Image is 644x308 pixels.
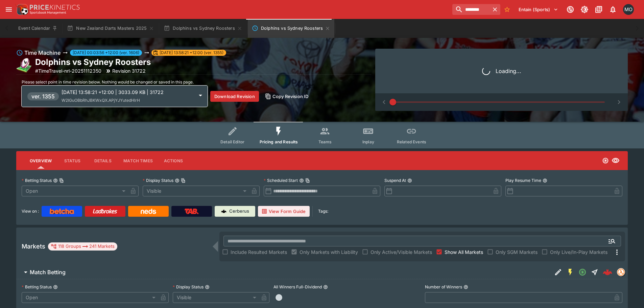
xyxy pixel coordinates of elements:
[16,57,32,74] img: rugby_league.png
[143,186,249,196] div: Visible
[425,284,462,290] p: Number of Winners
[576,266,589,278] button: Open
[175,178,180,183] button: Display StatusCopy To Clipboard
[564,3,576,16] button: Connected to PK
[260,139,298,144] span: Pricing and Results
[318,139,332,144] span: Teams
[564,266,576,278] button: SGM Enabled
[173,284,204,290] p: Display Status
[552,266,564,278] button: Edit Detail
[53,285,58,289] button: Betting Status
[211,122,433,148] div: Event type filters
[589,266,601,278] button: Straight
[14,19,62,38] button: Event Calendar
[15,3,28,16] img: PriceKinetics Logo
[93,209,117,214] img: Ladbrokes
[384,177,406,183] p: Suspend At
[613,248,621,256] svg: More
[617,268,625,276] div: tradingmodel
[173,292,259,303] div: Visible
[593,3,605,16] button: Documentation
[30,269,66,276] h6: Match Betting
[215,206,255,217] a: Cerberus
[229,208,249,215] p: Cerberus
[550,248,607,256] span: Only Live/In-Play Markets
[143,177,173,183] p: Display Status
[603,267,612,277] div: e74f6dcd-4dbf-44fd-a2e7-bd1fc8954983
[231,248,287,256] span: Include Resulted Markets
[623,4,634,15] div: Matt Oliver
[262,91,313,102] button: Copy Revision ID
[617,268,625,276] img: tradingmodel
[323,285,328,289] button: All Winners Full-Dividend
[371,248,432,256] span: Only Active/Visible Markets
[112,67,146,74] p: Revision 31722
[24,152,57,169] button: Overview
[22,292,158,303] div: Open
[35,57,151,67] h2: Copy To Clipboard
[612,157,620,165] svg: Visible
[22,177,52,183] p: Betting Status
[59,178,64,183] button: Copy To Clipboard
[264,177,298,183] p: Scheduled Start
[24,49,61,57] h6: Time Machine
[22,206,39,217] label: View on :
[22,79,194,85] span: Please select point in time revision below. Nothing would be changed or saved in this page.
[602,157,609,164] svg: Open
[53,178,58,183] button: Betting StatusCopy To Clipboard
[397,139,426,144] span: Related Events
[70,50,142,56] span: [DATE] 00:03:56 +12:00 (ver. 1606)
[22,186,128,196] div: Open
[300,248,358,256] span: Only Markets with Liability
[362,139,374,144] span: Inplay
[3,3,15,16] button: open drawer
[185,209,199,214] img: TabNZ
[502,4,512,15] button: No Bookmarks
[607,3,619,16] button: Notifications
[35,67,101,74] p: Copy To Clipboard
[220,139,244,144] span: Detail Editor
[515,4,562,15] button: Select Tenant
[62,89,194,96] p: [DATE] 13:58:21 +12:00 | 3033.09 KB | 31722
[30,5,80,10] img: PriceKinetics
[22,242,45,250] h5: Markets
[305,178,310,183] button: Copy To Clipboard
[205,285,210,289] button: Display Status
[248,19,335,38] button: Dolphins vs Sydney Roosters
[57,152,88,169] button: Status
[141,209,156,214] img: Neds
[452,4,490,15] input: search
[496,248,538,256] span: Only SGM Markets
[407,178,412,183] button: Suspend At
[318,206,328,217] label: Tags:
[381,54,622,88] div: Loading...
[30,11,66,14] img: Sportsbook Management
[621,2,636,17] button: Matt Oliver
[603,267,612,277] img: logo-cerberus--red.svg
[31,92,55,100] h6: ver. 1355
[88,152,118,169] button: Details
[273,284,322,290] p: All Winners Full-Dividend
[22,284,52,290] p: Betting Status
[543,178,547,183] button: Play Resume Time
[181,178,186,183] button: Copy To Clipboard
[62,98,140,103] span: W2IGuOBbRhJBKWxQX.APjYJYutedHlrH
[578,3,591,16] button: Toggle light/dark mode
[160,19,246,38] button: Dolphins vs Sydney Roosters
[601,265,614,279] a: e74f6dcd-4dbf-44fd-a2e7-bd1fc8954983
[210,91,259,102] button: Download Revision
[505,177,541,183] p: Play Resume Time
[157,50,226,56] span: [DATE] 13:58:21 +12:00 (ver. 1355)
[118,152,158,169] button: Match Times
[16,265,552,279] button: Match Betting
[50,209,74,214] img: Betcha
[299,178,304,183] button: Scheduled StartCopy To Clipboard
[606,235,618,247] button: Open
[158,152,189,169] button: Actions
[463,285,468,289] button: Number of Winners
[51,242,115,251] div: 118 Groups 241 Markets
[63,19,158,38] button: New Zealand Darts Masters 2025
[445,248,483,256] span: Show All Markets
[258,206,310,217] button: View Form Guide
[221,209,226,214] img: Cerberus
